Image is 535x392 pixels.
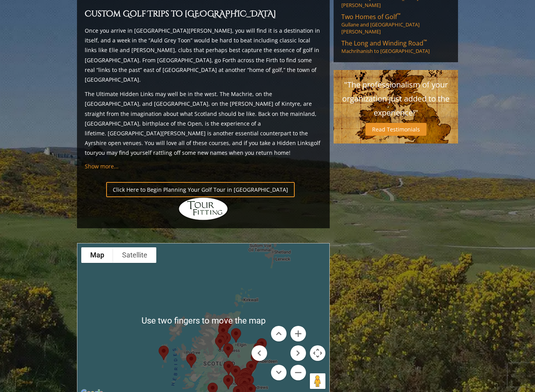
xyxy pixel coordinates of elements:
a: Read Testimonials [365,123,427,136]
sup: ™ [397,12,400,18]
p: "The professionalism of your organization just added to the experience!" [341,78,450,120]
button: Zoom in [290,326,306,341]
a: The Long and Winding Road™Machrihanish to [GEOGRAPHIC_DATA] [341,39,450,54]
button: Zoom out [290,365,306,380]
button: Move down [271,365,287,380]
button: Map camera controls [310,345,325,361]
button: Move up [271,326,287,341]
span: The Long and Winding Road [341,39,427,47]
button: Show street map [81,247,113,263]
button: Move left [252,345,267,361]
a: Click Here to Begin Planning Your Golf Tour in [GEOGRAPHIC_DATA] [106,182,295,197]
sup: ™ [423,38,427,45]
p: The Ultimate Hidden Links may well be in the west. The Machrie, on the [GEOGRAPHIC_DATA], and [GE... [85,89,322,157]
button: Drag Pegman onto the map to open Street View [310,373,325,389]
span: Two Homes of Golf [341,12,400,21]
a: Show more... [85,163,119,170]
button: Show satellite imagery [113,247,156,263]
a: Two Homes of Golf™Gullane and [GEOGRAPHIC_DATA][PERSON_NAME] [341,12,450,35]
img: Hidden Links [178,197,229,220]
h2: Custom Golf Trips to [GEOGRAPHIC_DATA] [85,8,322,21]
button: Move right [290,345,306,361]
p: Once you arrive in [GEOGRAPHIC_DATA][PERSON_NAME], you will find it is a destination in itself, a... [85,26,322,84]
